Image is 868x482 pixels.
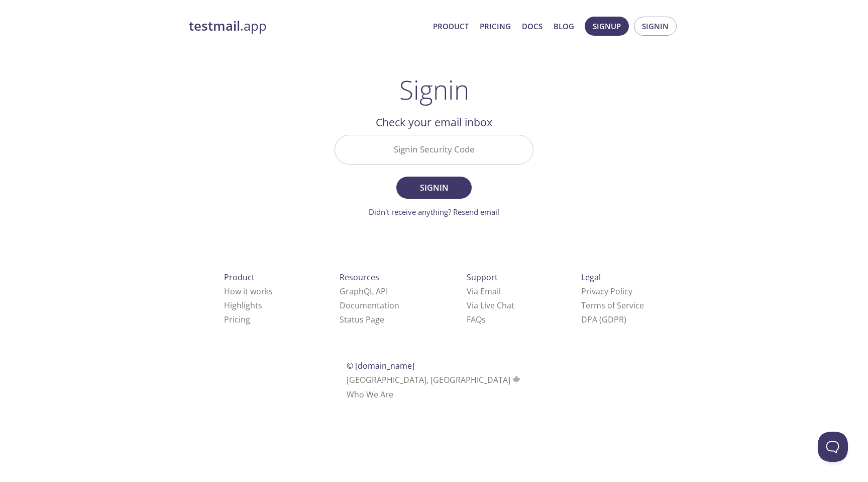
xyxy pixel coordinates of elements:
span: s [482,314,486,325]
a: Highlights [224,300,262,311]
a: Status Page [340,314,384,325]
a: Didn't receive anything? Resend email [369,207,499,217]
span: Signin [407,181,461,195]
span: Product [224,272,255,283]
span: Resources [340,272,379,283]
a: Who We Are [347,389,393,400]
iframe: Help Scout Beacon - Open [818,432,848,462]
a: testmail.app [189,18,425,35]
button: Signin [396,177,472,199]
a: DPA (GDPR) [581,314,626,325]
h2: Check your email inbox [335,114,533,131]
span: Signup [593,20,621,33]
span: [GEOGRAPHIC_DATA], [GEOGRAPHIC_DATA] [347,374,522,385]
a: FAQ [467,314,486,325]
a: Product [433,20,469,33]
span: Legal [581,272,601,283]
strong: testmail [189,17,240,35]
span: Support [467,272,498,283]
span: © [DOMAIN_NAME] [347,360,414,371]
a: How it works [224,286,273,297]
a: Documentation [340,300,399,311]
a: Terms of Service [581,300,644,311]
span: Signin [642,20,669,33]
a: Pricing [224,314,250,325]
a: GraphQL API [340,286,388,297]
a: Docs [522,20,542,33]
a: Via Live Chat [467,300,514,311]
a: Privacy Policy [581,286,632,297]
a: Blog [554,20,574,33]
a: Via Email [467,286,501,297]
button: Signin [634,17,677,36]
button: Signup [585,17,629,36]
a: Pricing [480,20,511,33]
h1: Signin [399,74,469,105]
